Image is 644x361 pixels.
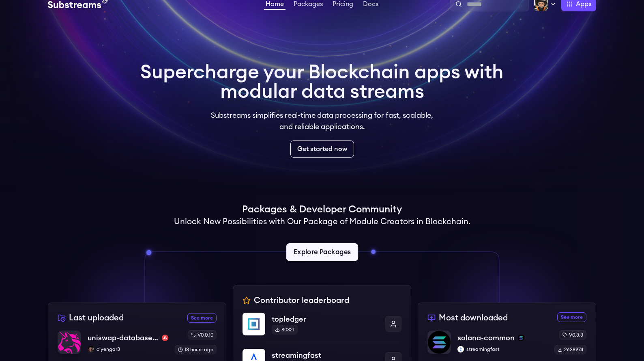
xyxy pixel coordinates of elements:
[243,313,401,342] a: topledgertopledger80321
[559,330,586,340] div: v0.3.3
[88,346,94,352] img: ciyengar3
[187,313,217,323] a: See more recently uploaded packages
[243,313,265,335] img: topledger
[457,332,515,344] p: solana-common
[290,141,354,158] a: Get started now
[331,1,355,9] a: Pricing
[457,346,464,352] img: streamingfast
[286,243,358,261] a: Explore Packages
[175,345,217,355] div: 13 hours ago
[554,345,586,355] div: 2638974
[58,330,217,361] a: uniswap-database-changes-avalancheuniswap-database-changes-avalancheavalancheciyengar3ciyengar3v0...
[272,325,298,335] div: 80321
[188,330,217,340] div: v0.0.10
[264,1,286,10] a: Home
[518,335,524,341] img: solana
[272,313,379,325] p: topledger
[557,312,586,322] a: See more most downloaded packages
[457,346,548,352] p: streamingfast
[427,330,586,361] a: solana-commonsolana-commonsolanastreamingfaststreamingfastv0.3.32638974
[58,331,81,354] img: uniswap-database-changes-avalanche
[88,346,168,352] p: ciyengar3
[174,216,470,227] h2: Unlock New Possibilities with Our Package of Module Creators in Blockchain.
[205,110,439,132] p: Substreams simplifies real-time data processing for fast, scalable, and reliable applications.
[272,350,379,361] p: streamingfast
[428,331,451,354] img: solana-common
[242,203,402,216] h1: Packages & Developer Community
[88,332,159,344] p: uniswap-database-changes-avalanche
[361,1,380,9] a: Docs
[140,63,504,102] h1: Supercharge your Blockchain apps with modular data streams
[292,1,324,9] a: Packages
[162,335,168,341] img: avalanche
